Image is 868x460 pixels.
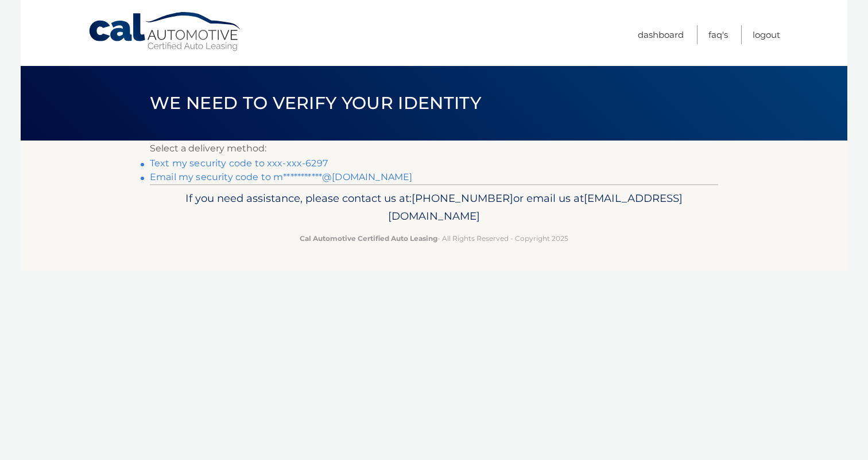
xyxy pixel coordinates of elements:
[638,25,684,44] a: Dashboard
[708,25,728,44] a: FAQ's
[412,192,513,205] span: [PHONE_NUMBER]
[150,92,481,114] span: We need to verify your identity
[157,232,711,244] p: - All Rights Reserved - Copyright 2025
[753,25,780,44] a: Logout
[88,11,243,52] a: Cal Automotive
[150,141,718,157] p: Select a delivery method:
[150,158,328,169] a: Text my security code to xxx-xxx-6297
[157,189,711,226] p: If you need assistance, please contact us at: or email us at
[300,234,437,243] strong: Cal Automotive Certified Auto Leasing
